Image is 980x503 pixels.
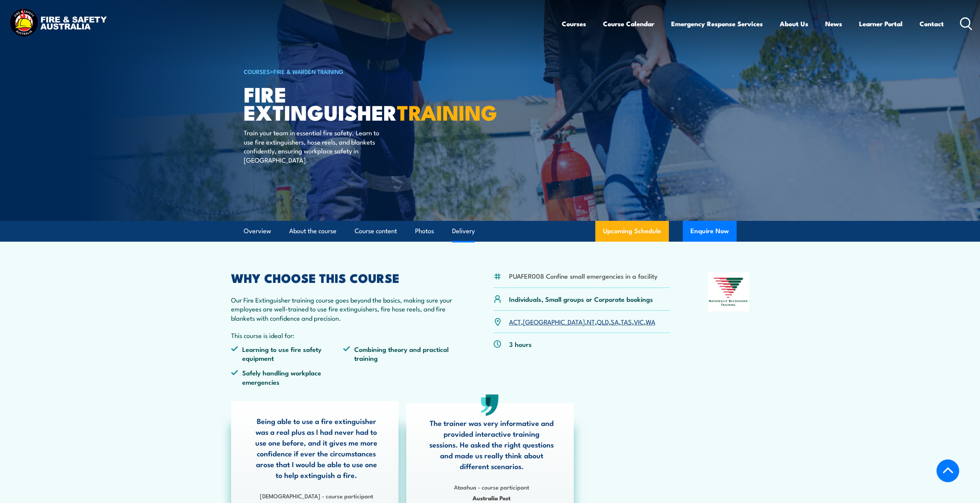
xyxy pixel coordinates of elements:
a: About the course [289,221,337,241]
p: Our Fire Extinguisher training course goes beyond the basics, making sure your employees are well... [231,295,456,322]
p: Being able to use a fire extinguisher was a real plus as I had never had to use one before, and i... [254,416,379,480]
li: PUAFER008 Confine small emergencies in a facility [509,271,658,280]
p: Train your team in essential fire safety. Learn to use fire extinguishers, hose reels, and blanke... [244,128,384,164]
a: VIC [634,317,644,326]
p: The trainer was very informative and provided interactive training sessions. He asked the right q... [429,417,554,471]
li: Safely handling workplace emergencies [231,368,343,386]
a: TAS [621,317,632,326]
a: ACT [509,317,521,326]
a: News [825,13,842,34]
a: Emergency Response Services [671,13,763,34]
a: NT [587,317,595,326]
button: Enquire Now [683,221,737,242]
h1: Fire Extinguisher [244,85,434,121]
h6: > [244,67,434,76]
strong: Ataahua - course participant [454,483,529,491]
img: Nationally Recognised Training logo. [708,272,749,311]
a: Course Calendar [603,13,654,34]
a: Contact [920,13,944,34]
a: About Us [780,13,808,34]
a: WA [646,317,655,326]
a: Photos [415,221,434,241]
a: Overview [244,221,271,241]
li: Learning to use fire safety equipment [231,345,343,363]
a: [GEOGRAPHIC_DATA] [523,317,585,326]
a: Course content [355,221,397,241]
a: Delivery [452,221,475,241]
p: , , , , , , , [509,317,655,326]
h2: WHY CHOOSE THIS COURSE [231,272,456,283]
a: COURSES [244,67,270,76]
span: Australia Post [429,493,554,502]
strong: TRAINING [397,96,497,128]
a: SA [611,317,619,326]
a: Courses [562,13,586,34]
a: Fire & Warden Training [273,67,343,76]
p: This course is ideal for: [231,331,456,340]
strong: [DEMOGRAPHIC_DATA] - course participant [260,491,373,500]
a: Upcoming Schedule [595,221,669,242]
p: Individuals, Small groups or Corporate bookings [509,294,653,303]
p: 3 hours [509,340,532,348]
li: Combining theory and practical training [343,345,456,363]
a: QLD [597,317,609,326]
a: Learner Portal [859,13,903,34]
